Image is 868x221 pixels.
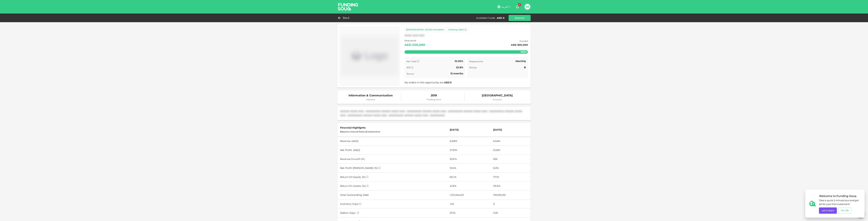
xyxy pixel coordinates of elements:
td: Total Outstanding Debt [337,191,447,199]
span: Take a quick 3-minute tour and get set for your first investment! [819,198,861,206]
td: 1.54 [447,199,490,208]
td: 0 [490,199,531,208]
td: 57.16 [447,208,490,217]
td: 66.1% [447,172,490,181]
td: 0.70M [447,145,490,154]
span: Tenure [407,72,414,75]
td: 77.1% [490,172,531,181]
td: 0.33M [490,145,531,154]
td: Return On Assets (%) [337,181,447,190]
span: Country [482,98,513,101]
span: Existing client [449,28,464,31]
td: 1,721,044.00 [447,191,490,199]
span: Repayments [469,60,483,63]
span: [GEOGRAPHIC_DATA] [482,93,513,98]
img: Marketplace Logo [341,28,398,84]
span: Requested [405,39,425,42]
button: I'm Ok [838,207,852,214]
span: Information & Communication [349,93,393,98]
td: Inventory Days [337,199,447,208]
span: ( AED ) [353,149,360,152]
span: Monthly [516,60,526,63]
span: 23.8% [456,66,463,69]
th: [DATE] [447,123,490,137]
td: 116.6% [490,181,531,190]
button: Deposit [509,15,531,21]
span: B [524,66,526,69]
div: [DEMOGRAPHIC_DATA]-compliant [406,28,444,31]
span: Net Yield [407,60,416,63]
td: 6.0% [490,163,531,172]
span: 0 [450,81,452,84]
span: My orders in this opportunity are [405,81,452,84]
td: Net Profit [PERSON_NAME] (%) [337,163,447,172]
span: Net Profit [340,149,352,152]
td: Revenue Growth (%) [337,154,447,163]
th: [DATE] [490,123,531,137]
td: 6.68M [447,136,490,145]
span: 12 months [450,72,463,75]
td: N/A [490,154,531,163]
span: Welcome to Funding Souq [819,194,861,198]
td: 10.5% [447,163,490,172]
span: Back [343,16,350,20]
img: fav-icon [809,200,816,207]
span: العربية [501,5,508,8]
span: 12.00% [455,60,463,63]
span: Rating [469,66,476,69]
div: XXXX XXX XXX [405,34,425,38]
span: 2019 [427,93,441,98]
div: Available Funds : [476,16,495,20]
span: Trading since [427,98,441,101]
div: Based on internal financial statements [340,130,444,134]
span: IRR [407,66,410,69]
td: 3.39 [490,208,531,217]
td: Debtor Days [337,208,447,217]
div: AED 0 [497,16,505,20]
td: 5.54M [490,136,531,145]
span: ( AED ) [351,140,359,143]
span: Revenue [340,140,350,143]
span: Funded [511,39,528,43]
td: 139,065.00 [490,191,531,199]
div: XXXXX XXXX XXX : XXXXXXXX XXXXX XXXX XXX : XXXXXXXX XXXXX XXXX XXX : XXXXXXXX XXXXX XXXX XXX : XX... [340,109,528,118]
span: 0 [518,3,521,6]
button: Let's Start [819,207,837,214]
span: AED [444,81,450,84]
td: 41.8% [447,181,490,190]
button: M [525,4,530,9]
td: Return On Equity (%) [337,172,447,181]
td: 20.6% [447,154,490,163]
div: Financial Highlights [340,126,444,130]
button: 0 [514,3,521,10]
span: Industry [349,98,393,101]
